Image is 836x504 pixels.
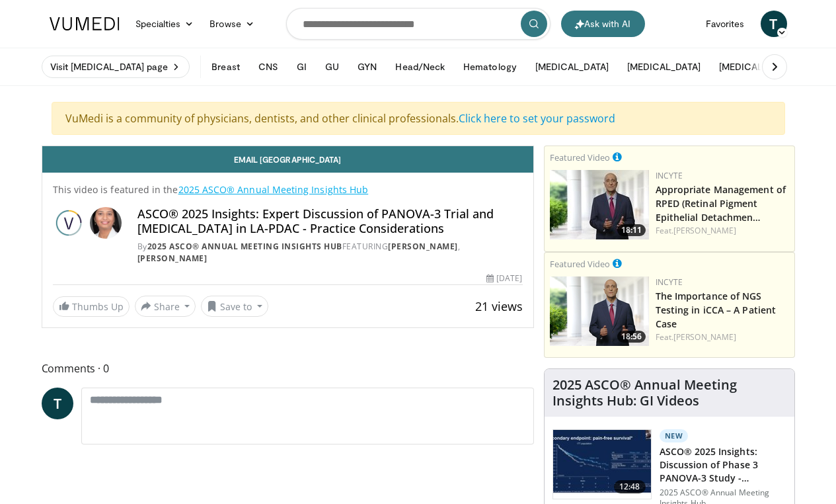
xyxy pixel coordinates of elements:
[204,54,247,80] button: Breast
[486,273,522,284] div: [DATE]
[459,111,615,126] a: Click here to set your password
[178,183,369,196] a: 2025 ASCO® Annual Meeting Insights Hub
[761,11,787,37] a: T
[135,296,196,317] button: Share
[550,170,649,239] img: dfb61434-267d-484a-acce-b5dc2d5ee040.150x105_q85_crop-smart_upscale.jpg
[42,146,533,173] a: Email [GEOGRAPHIC_DATA]
[550,170,649,239] a: 18:11
[552,377,786,409] h4: 2025 ASCO® Annual Meeting Insights Hub: GI Videos
[42,56,190,78] a: Visit [MEDICAL_DATA] page
[660,429,689,442] p: New
[317,54,347,80] button: GU
[527,54,617,80] button: [MEDICAL_DATA]
[475,298,523,314] span: 21 views
[42,388,73,419] a: T
[90,207,122,239] img: Avatar
[286,8,551,40] input: Search topics, interventions
[53,183,523,196] p: This video is featured in the
[656,225,789,237] div: Feat.
[698,11,753,37] a: Favorites
[656,276,683,288] a: Incyte
[350,54,385,80] button: GYN
[550,258,610,270] small: Featured Video
[250,54,286,80] button: CNS
[617,224,646,236] span: 18:11
[656,331,789,343] div: Feat.
[128,11,202,37] a: Specialties
[388,241,458,252] a: [PERSON_NAME]
[660,445,786,485] h3: ASCO® 2025 Insights: Discussion of Phase 3 PANOVA-3 Study - TTFields…
[137,253,208,264] a: [PERSON_NAME]
[455,54,525,80] button: Hematology
[617,331,646,343] span: 18:56
[561,11,645,37] button: Ask with AI
[656,290,777,330] a: The Importance of NGS Testing in iCCA – A Patient Case
[147,241,342,252] a: 2025 ASCO® Annual Meeting Insights Hub
[137,207,523,235] h4: ASCO® 2025 Insights: Expert Discussion of PANOVA-3 Trial and [MEDICAL_DATA] in LA-PDAC - Practice...
[42,360,534,377] span: Comments 0
[53,296,130,317] a: Thumbs Up
[387,54,453,80] button: Head/Neck
[656,183,786,224] a: Appropriate Management of RPED (Retinal Pigment Epithelial Detachmen…
[711,54,800,80] button: [MEDICAL_DATA]
[137,241,523,265] div: By FEATURING ,
[673,331,736,343] a: [PERSON_NAME]
[53,207,85,239] img: 2025 ASCO® Annual Meeting Insights Hub
[656,170,683,181] a: Incyte
[201,296,268,317] button: Save to
[52,102,785,135] div: VuMedi is a community of physicians, dentists, and other clinical professionals.
[202,11,262,37] a: Browse
[673,225,736,236] a: [PERSON_NAME]
[550,151,610,163] small: Featured Video
[289,54,315,80] button: GI
[550,276,649,346] a: 18:56
[553,430,651,499] img: 2cfbf605-fadd-4770-bd07-90a968725ae8.150x105_q85_crop-smart_upscale.jpg
[614,480,646,493] span: 12:48
[550,276,649,346] img: 6827cc40-db74-4ebb-97c5-13e529cfd6fb.png.150x105_q85_crop-smart_upscale.png
[619,54,708,80] button: [MEDICAL_DATA]
[50,17,120,30] img: VuMedi Logo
